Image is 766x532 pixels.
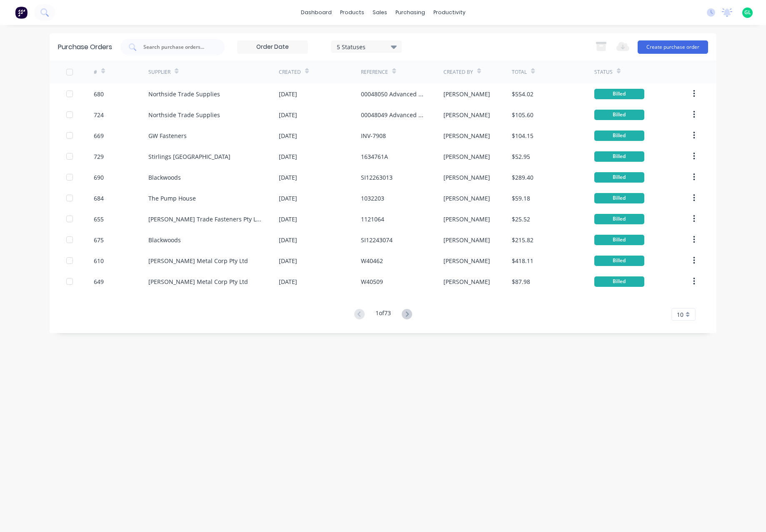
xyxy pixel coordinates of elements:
[361,90,426,98] div: 00048050 Advanced Tooling Supplies
[594,151,644,162] div: Billed
[238,41,308,53] input: Order Date
[512,215,530,223] div: $25.52
[279,194,297,203] div: [DATE]
[361,256,383,265] div: W40462
[279,236,297,244] div: [DATE]
[148,194,196,203] div: The Pump House
[594,130,644,141] div: Billed
[361,277,383,286] div: W40509
[361,173,393,182] div: SI12263013
[443,215,490,223] div: [PERSON_NAME]
[443,90,490,98] div: [PERSON_NAME]
[361,131,386,140] div: INV-7908
[368,6,391,19] div: sales
[279,68,301,76] div: Created
[15,6,28,19] img: Factory
[375,309,391,321] div: 1 of 73
[594,172,644,183] div: Billed
[744,9,751,16] span: GL
[148,256,248,265] div: [PERSON_NAME] Metal Corp Pty Ltd
[443,194,490,203] div: [PERSON_NAME]
[279,131,297,140] div: [DATE]
[148,277,248,286] div: [PERSON_NAME] Metal Corp Pty Ltd
[443,131,490,140] div: [PERSON_NAME]
[361,110,426,119] div: 00048049 Advanced Tooling Supplies
[279,110,297,119] div: [DATE]
[443,152,490,161] div: [PERSON_NAME]
[279,215,297,223] div: [DATE]
[391,6,429,19] div: purchasing
[594,110,644,120] div: Billed
[143,43,212,51] input: Search purchase orders...
[94,110,104,119] div: 724
[148,173,181,182] div: Blackwoods
[94,131,104,140] div: 669
[429,6,470,19] div: productivity
[512,173,533,182] div: $289.40
[279,256,297,265] div: [DATE]
[512,110,533,119] div: $105.60
[148,215,262,223] div: [PERSON_NAME] Trade Fasteners Pty Ltd
[512,152,530,161] div: $52.95
[512,90,533,98] div: $554.02
[638,40,708,54] button: Create purchase order
[94,90,104,98] div: 680
[443,173,490,182] div: [PERSON_NAME]
[361,68,388,76] div: Reference
[361,236,393,244] div: SI12243074
[279,90,297,98] div: [DATE]
[279,152,297,161] div: [DATE]
[94,194,104,203] div: 684
[148,236,181,244] div: Blackwoods
[337,42,396,51] div: 5 Statuses
[94,68,97,76] div: #
[148,68,170,76] div: Supplier
[361,194,384,203] div: 1032203
[94,236,104,244] div: 675
[148,110,220,119] div: Northside Trade Supplies
[94,215,104,223] div: 655
[148,90,220,98] div: Northside Trade Supplies
[443,236,490,244] div: [PERSON_NAME]
[594,193,644,203] div: Billed
[512,236,533,244] div: $215.82
[512,194,530,203] div: $59.18
[677,310,683,319] span: 10
[94,152,104,161] div: 729
[148,131,187,140] div: GW Fasteners
[279,173,297,182] div: [DATE]
[512,131,533,140] div: $104.15
[94,173,104,182] div: 690
[594,68,613,76] div: Status
[94,256,104,265] div: 610
[361,215,384,223] div: 1121064
[443,110,490,119] div: [PERSON_NAME]
[512,256,533,265] div: $418.11
[512,277,530,286] div: $87.98
[594,276,644,287] div: Billed
[443,68,473,76] div: Created By
[94,277,104,286] div: 649
[512,68,527,76] div: Total
[279,277,297,286] div: [DATE]
[148,152,230,161] div: Stirlings [GEOGRAPHIC_DATA]
[594,214,644,224] div: Billed
[594,89,644,99] div: Billed
[58,42,112,52] div: Purchase Orders
[443,277,490,286] div: [PERSON_NAME]
[594,256,644,266] div: Billed
[443,256,490,265] div: [PERSON_NAME]
[594,235,644,245] div: Billed
[297,6,336,19] a: dashboard
[336,6,368,19] div: products
[361,152,388,161] div: 1634761A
